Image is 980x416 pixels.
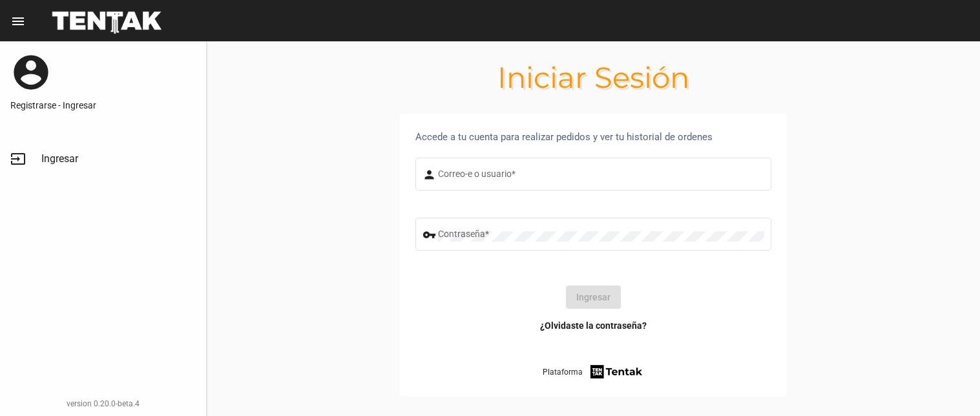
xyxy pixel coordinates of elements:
div: version 0.20.0-beta.4 [10,397,196,410]
a: ¿Olvidaste la contraseña? [540,319,647,332]
mat-icon: input [10,151,26,167]
a: Plataforma [543,363,644,380]
span: Plataforma [543,366,583,379]
a: Registrarse - Ingresar [10,99,196,112]
mat-icon: menu [10,14,26,29]
button: Ingresar [566,286,621,309]
mat-icon: person [422,167,438,183]
img: tentak-firm.png [589,363,644,380]
span: Ingresar [41,152,78,165]
mat-icon: account_circle [10,52,52,93]
div: Accede a tu cuenta para realizar pedidos y ver tu historial de ordenes [415,129,771,145]
mat-icon: vpn_key [422,227,438,243]
h1: Iniciar Sesión [207,67,980,88]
